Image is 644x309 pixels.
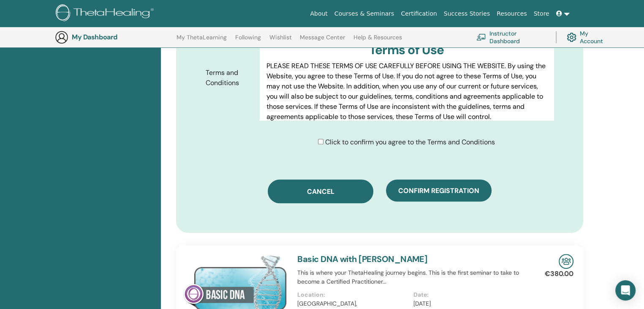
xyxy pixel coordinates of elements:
a: Following [235,34,261,47]
h3: My Dashboard [72,33,156,41]
span: Click to confirm you agree to the Terms and Conditions [325,138,495,146]
button: Confirm registration [386,179,492,201]
a: Instructor Dashboard [476,28,546,47]
a: Courses & Seminars [331,6,398,22]
p: [DATE] [413,299,524,308]
img: generic-user-icon.jpg [55,30,68,44]
a: About [307,6,331,22]
a: Certification [397,6,440,22]
a: Success Stories [440,6,493,22]
a: Message Center [300,34,345,47]
button: Cancel [268,179,373,203]
a: Help & Resources [353,34,402,47]
div: Open Intercom Messenger [615,280,636,301]
a: Resources [493,6,530,22]
img: cog.svg [567,30,576,44]
p: PLEASE READ THESE TERMS OF USE CAREFULLY BEFORE USING THE WEBSITE. By using the Website, you agre... [266,61,547,122]
a: My ThetaLearning [177,34,227,47]
a: Store [530,6,553,22]
p: €380.00 [545,269,573,279]
img: logo.png [56,4,157,23]
label: Terms and Conditions [199,65,259,91]
span: Confirm registration [398,186,479,195]
a: My Account [567,28,611,47]
p: Date: [413,290,524,299]
a: Basic DNA with [PERSON_NAME] [297,254,427,265]
img: chalkboard-teacher.svg [476,33,486,41]
h3: Terms of Use [266,42,547,58]
p: This is where your ThetaHealing journey begins. This is the first seminar to take to become a Cer... [297,268,530,286]
img: In-Person Seminar [559,254,573,269]
a: Wishlist [269,34,292,47]
span: Cancel [307,187,334,196]
p: Location: [297,290,408,299]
